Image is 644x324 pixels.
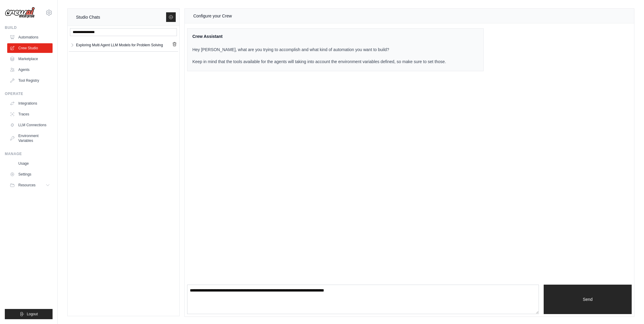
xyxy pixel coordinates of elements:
div: Crew Assistant [192,33,446,39]
button: Resources [7,180,53,190]
span: Resources [18,183,35,188]
a: Crew Studio [7,43,53,53]
a: Integrations [7,99,53,108]
button: Send [544,285,632,314]
a: Tool Registry [7,76,53,85]
a: Marketplace [7,54,53,64]
a: Environment Variables [7,131,53,145]
div: Operate [5,91,53,96]
a: Agents [7,65,53,75]
a: LLM Connections [7,120,53,130]
div: Build [5,25,53,30]
div: Configure your Crew [193,12,232,20]
a: Automations [7,32,53,42]
span: Logout [27,312,38,316]
div: Exploring Multi Agent LLM Models for Problem Solving [76,42,163,48]
a: Exploring Multi Agent LLM Models for Problem Solving [75,41,172,49]
p: Hey [PERSON_NAME], what are you trying to accomplish and what kind of automation you want to buil... [192,47,446,65]
img: Logo [5,7,35,18]
a: Usage [7,159,53,168]
div: Studio Chats [76,14,100,21]
div: Manage [5,151,53,156]
a: Settings [7,170,53,179]
a: Traces [7,109,53,119]
button: Logout [5,309,53,319]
